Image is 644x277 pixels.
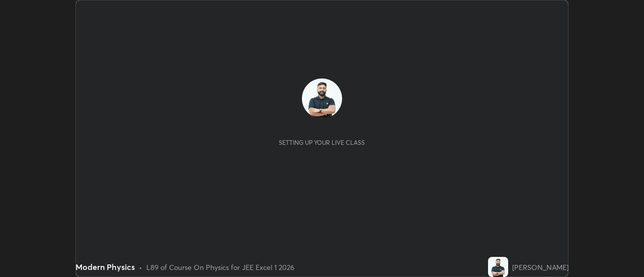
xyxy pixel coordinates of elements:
[75,261,135,273] div: Modern Physics
[512,262,569,272] div: [PERSON_NAME]
[488,257,508,277] img: a52c51f543ea4b2fa32221ed82e60da0.jpg
[302,78,342,119] img: a52c51f543ea4b2fa32221ed82e60da0.jpg
[139,262,142,272] div: •
[279,139,365,146] div: Setting up your live class
[146,262,294,272] div: L89 of Course On Physics for JEE Excel 1 2026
